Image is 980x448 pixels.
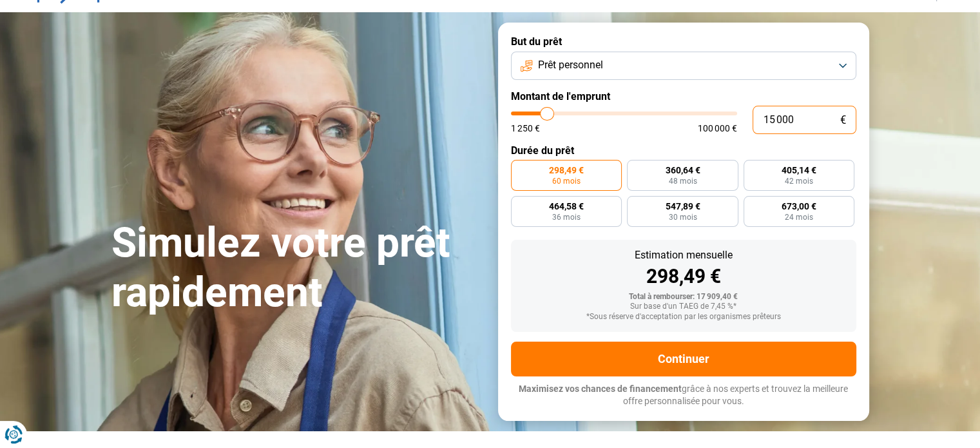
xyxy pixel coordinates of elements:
[521,267,846,286] div: 298,49 €
[511,90,856,102] label: Montant de l'emprunt
[521,313,846,322] div: *Sous réserve d'acceptation par les organismes prêteurs
[668,213,697,221] span: 30 mois
[521,293,846,302] div: Total à rembourser: 17 909,40 €
[111,219,483,318] h1: Simulez votre prêt rapidement
[698,124,737,133] span: 100 000 €
[511,383,856,408] p: grâce à nos experts et trouvez la meilleure offre personnalisée pour vous.
[552,177,581,185] span: 60 mois
[668,177,697,185] span: 48 mois
[552,213,581,221] span: 36 mois
[519,384,682,394] span: Maximisez vos chances de financement
[511,144,856,157] label: Durée du prêt
[549,202,584,211] span: 464,58 €
[521,250,846,260] div: Estimation mensuelle
[665,202,700,211] span: 547,89 €
[785,213,813,221] span: 24 mois
[840,115,846,126] span: €
[511,35,856,48] label: But du prêt
[521,302,846,311] div: Sur base d'un TAEG de 7,45 %*
[665,166,700,175] span: 360,64 €
[538,58,603,72] span: Prêt personnel
[511,52,856,80] button: Prêt personnel
[782,202,816,211] span: 673,00 €
[511,342,856,376] button: Continuer
[549,166,584,175] span: 298,49 €
[785,177,813,185] span: 42 mois
[782,166,816,175] span: 405,14 €
[511,124,540,133] span: 1 250 €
